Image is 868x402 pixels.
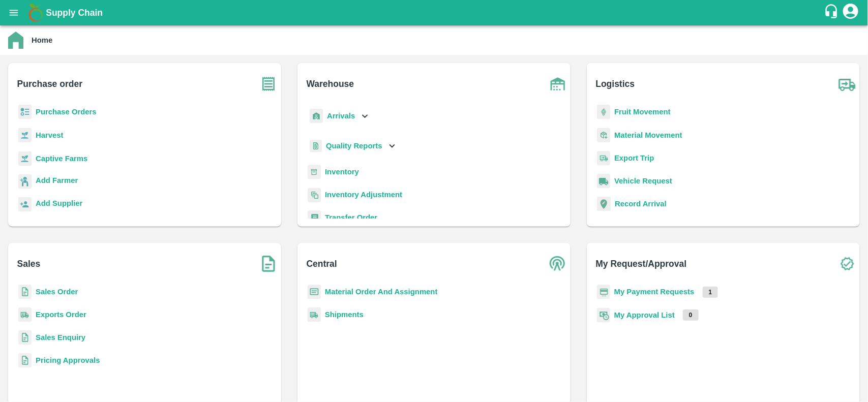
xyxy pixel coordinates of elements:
b: Home [32,36,52,44]
img: inventory [308,188,321,202]
a: Material Order And Assignment [325,288,438,296]
a: Captive Farms [36,154,87,163]
img: logo [25,3,46,23]
img: sales [18,330,32,345]
img: vehicle [597,174,610,189]
div: Arrivals [308,105,371,128]
a: Harvest [36,131,63,139]
a: Supply Chain [46,6,824,20]
img: qualityReport [310,140,322,152]
a: Material Movement [614,131,682,139]
b: Supply Chain [46,8,103,18]
img: harvest [18,128,32,143]
b: Central [307,257,337,271]
img: sales [18,285,32,299]
a: Pricing Approvals [36,356,100,364]
img: whTransfer [308,210,321,225]
b: Purchase order [17,77,82,91]
img: check [834,251,860,276]
img: whInventory [308,165,321,179]
img: payment [597,285,610,299]
a: Sales Order [36,288,78,296]
b: Add Farmer [36,176,78,184]
img: sales [18,353,32,368]
img: recordArrival [597,197,611,211]
b: Warehouse [307,77,354,91]
a: My Payment Requests [614,288,695,296]
a: My Approval List [614,311,675,319]
a: Record Arrival [615,200,667,208]
div: customer-support [824,4,842,22]
p: 0 [683,310,699,321]
img: home [8,32,23,49]
img: reciept [18,105,32,119]
a: Inventory [325,168,359,176]
a: Purchase Orders [36,108,97,116]
p: 1 [703,287,719,298]
img: warehouse [545,71,571,97]
a: Export Trip [614,154,654,162]
b: My Request/Approval [596,257,687,271]
img: truck [834,71,860,97]
button: open drawer [2,1,25,24]
img: material [597,128,610,143]
img: shipments [18,307,32,322]
img: harvest [18,151,32,166]
img: delivery [597,151,610,166]
a: Shipments [325,311,364,319]
img: shipments [308,307,321,322]
b: Logistics [596,77,635,91]
b: Quality Reports [326,142,382,150]
b: Add Supplier [36,199,82,207]
img: fruit [597,105,610,119]
a: Sales Enquiry [36,333,85,342]
img: purchase [256,71,281,97]
a: Vehicle Request [614,177,672,185]
b: Sales [17,257,41,271]
a: Transfer Order [325,213,377,222]
img: farmer [18,174,32,189]
b: Arrivals [327,112,355,120]
img: centralMaterial [308,285,321,299]
a: Fruit Movement [614,108,671,116]
img: supplier [18,197,32,212]
img: soSales [256,251,281,276]
img: approval [597,307,610,323]
a: Add Supplier [36,198,82,211]
a: Add Farmer [36,175,78,189]
a: Inventory Adjustment [325,191,402,199]
div: account of current user [842,2,860,23]
img: central [545,251,571,276]
img: whArrival [310,109,323,123]
a: Exports Order [36,311,86,319]
div: Quality Reports [308,136,398,157]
